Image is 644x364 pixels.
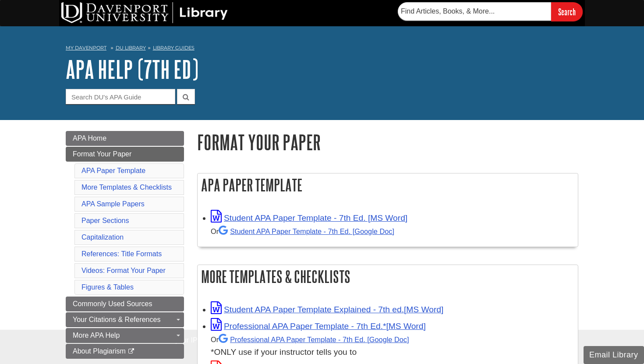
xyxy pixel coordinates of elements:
a: DU Library [116,45,146,51]
span: Format Your Paper [73,150,131,158]
a: Format Your Paper [66,147,184,162]
a: Library Guides [153,45,195,51]
a: More Templates & Checklists [81,184,172,191]
small: Or [211,336,409,343]
a: Videos: Format Your Paper [81,267,166,274]
input: Find Articles, Books, & More... [398,2,551,21]
h2: More Templates & Checklists [198,265,578,288]
input: Search [551,2,583,21]
a: APA Sample Papers [81,200,145,208]
a: More APA Help [66,328,184,343]
a: Figures & Tables [81,283,134,291]
a: APA Help (7th Ed) [66,56,198,83]
span: About Plagiarism [73,347,126,355]
a: Your Citations & References [66,312,184,327]
img: DU Library [61,2,228,23]
button: Email Library [584,346,644,364]
a: Professional APA Paper Template - 7th Ed. [219,336,409,343]
a: My Davenport [66,44,106,52]
span: More APA Help [73,332,120,339]
a: About Plagiarism [66,344,184,359]
a: Commonly Used Sources [66,297,184,311]
a: Link opens in new window [211,213,407,223]
a: APA Home [66,131,184,146]
form: Searches DU Library's articles, books, and more [398,2,583,21]
h1: Format Your Paper [197,131,578,153]
h2: APA Paper Template [198,173,578,197]
a: Link opens in new window [211,322,426,331]
div: *ONLY use if your instructor tells you to [211,333,573,359]
a: References: Title Formats [81,250,162,258]
div: Guide Page Menu [66,131,184,359]
span: Your Citations & References [73,316,160,323]
a: Student APA Paper Template - 7th Ed. [Google Doc] [219,227,394,235]
small: Or [211,227,394,235]
input: Search DU's APA Guide [66,89,175,104]
a: APA Paper Template [81,167,145,174]
span: Commonly Used Sources [73,300,152,307]
span: APA Home [73,134,106,142]
nav: breadcrumb [66,42,578,56]
a: Capitalization [81,233,124,241]
i: This link opens in a new window [127,349,135,354]
a: Link opens in new window [211,305,443,314]
a: Paper Sections [81,217,129,224]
